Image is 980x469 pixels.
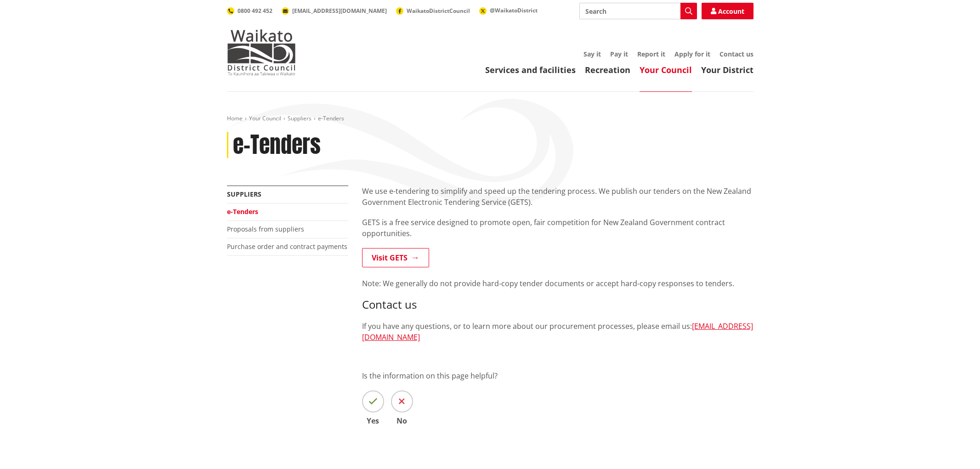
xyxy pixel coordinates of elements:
[479,6,538,14] a: @WaikatoDistrict
[362,217,753,239] p: GETS is a free service designed to promote open, fair competition for New Zealand Government cont...
[407,7,470,15] span: WaikatoDistrictCouncil
[490,6,538,14] span: @WaikatoDistrict
[485,64,576,75] a: Services and facilities
[396,7,470,15] a: WaikatoDistrictCouncil
[227,207,258,216] a: e-Tenders
[391,417,413,424] span: No
[362,417,384,424] span: Yes
[719,50,753,58] a: Contact us
[585,64,630,75] a: Recreation
[362,321,753,342] a: [EMAIL_ADDRESS][DOMAIN_NAME]
[227,242,347,251] a: Purchase order and contract payments
[292,7,387,15] span: [EMAIL_ADDRESS][DOMAIN_NAME]
[362,186,753,343] div: If you have any questions, or to learn more about our procurement processes, please email us:
[637,50,665,58] a: Report it
[583,50,601,58] a: Say it
[362,248,429,267] a: Visit GETS
[238,7,272,15] span: 0800 492 452
[227,7,272,15] a: 0800 492 452
[579,3,697,19] input: Search input
[362,278,753,289] p: Note: We generally do not provide hard-copy tender documents or accept hard-copy responses to ten...
[610,50,628,58] a: Pay it
[227,29,296,75] img: Waikato District Council - Te Kaunihera aa Takiwaa o Waikato
[227,225,304,233] a: Proposals from suppliers
[318,114,344,122] span: e-Tenders
[362,370,753,381] p: Is the information on this page helpful?
[702,3,753,19] a: Account
[288,114,312,122] a: Suppliers
[227,190,261,198] a: Suppliers
[227,115,753,123] nav: breadcrumb
[249,114,281,122] a: Your Council
[282,7,387,15] a: [EMAIL_ADDRESS][DOMAIN_NAME]
[674,50,710,58] a: Apply for it
[640,64,692,75] a: Your Council
[362,186,753,208] p: We use e-tendering to simplify and speed up the tendering process. We publish our tenders on the ...
[362,298,753,311] h3: Contact us
[233,132,321,158] h1: e-Tenders
[227,114,243,122] a: Home
[701,64,753,75] a: Your District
